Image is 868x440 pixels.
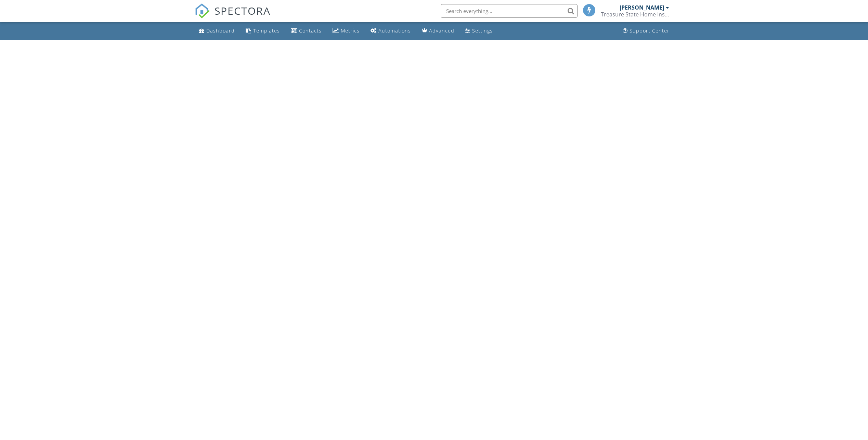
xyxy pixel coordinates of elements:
a: SPECTORA [195,9,271,24]
input: Search everything... [441,4,578,18]
div: Settings [472,27,493,34]
a: Advanced [419,25,457,37]
div: Metrics [341,27,360,34]
div: Templates [253,27,280,34]
a: Automations (Basic) [368,25,414,37]
a: Templates [243,25,283,37]
div: Treasure State Home Inspections LLC [601,11,669,18]
a: Contacts [288,25,324,37]
div: Automations [378,27,411,34]
a: Dashboard [196,25,237,37]
a: Support Center [620,25,672,37]
span: SPECTORA [215,3,271,18]
a: Settings [463,25,495,37]
div: Advanced [429,27,454,34]
a: Metrics [330,25,362,37]
div: Dashboard [206,27,235,34]
div: Support Center [630,27,670,34]
img: The Best Home Inspection Software - Spectora [195,3,210,18]
div: Contacts [299,27,322,34]
div: [PERSON_NAME] [620,4,664,11]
